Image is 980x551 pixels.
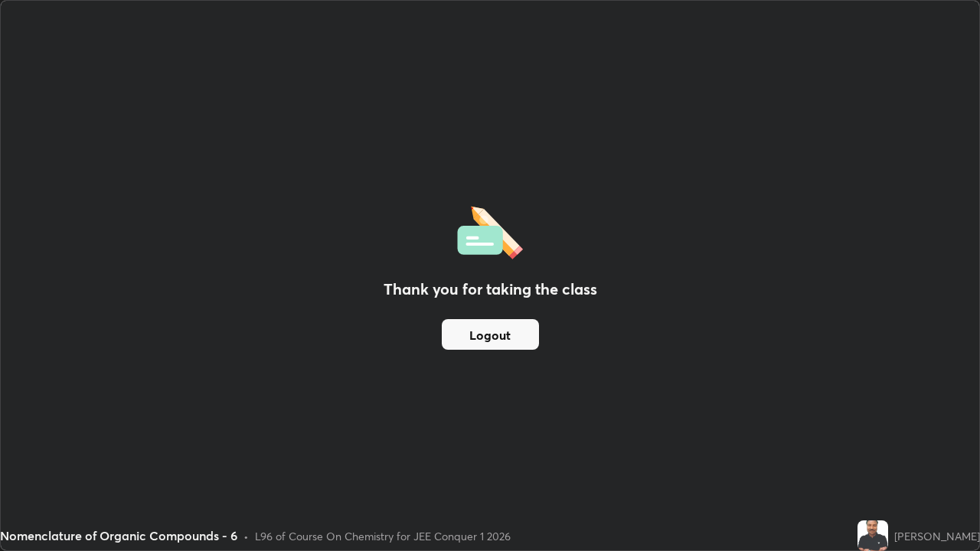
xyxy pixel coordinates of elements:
div: [PERSON_NAME] [894,528,980,544]
img: 082fcddd6cff4f72b7e77e0352d4d048.jpg [857,520,888,551]
button: Logout [442,319,539,350]
h2: Thank you for taking the class [384,278,597,301]
img: offlineFeedback.1438e8b3.svg [457,201,523,259]
div: L96 of Course On Chemistry for JEE Conquer 1 2026 [255,528,511,544]
div: • [243,528,249,544]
